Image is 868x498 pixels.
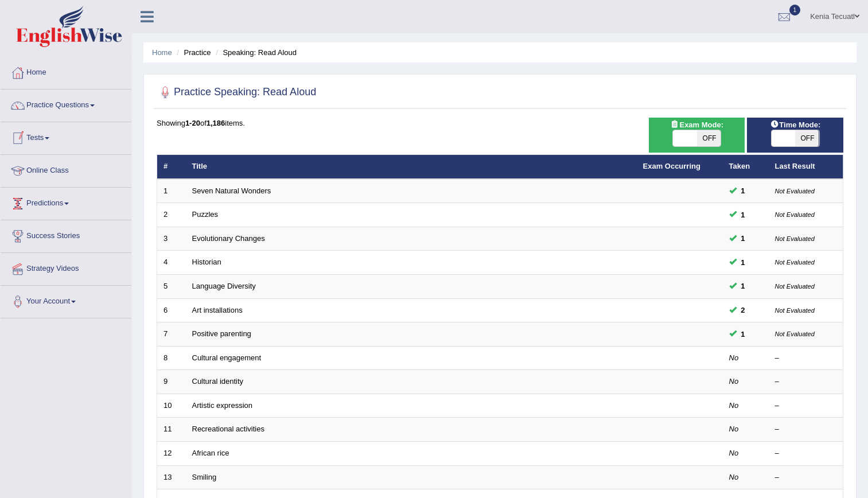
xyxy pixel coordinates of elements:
[192,425,264,433] a: Recreational activities
[192,282,256,290] a: Language Diversity
[775,353,837,364] div: –
[723,155,769,179] th: Taken
[192,353,262,362] a: Cultural engagement
[192,401,252,410] a: Artistic expression
[207,119,225,127] b: 1,186
[157,465,186,489] td: 13
[185,119,200,127] b: 1-20
[737,304,750,316] span: You can still take this question
[192,258,221,266] a: Historian
[649,118,745,153] div: Show exams occurring in exams
[769,155,843,179] th: Last Result
[192,186,271,195] a: Seven Natural Wonders
[1,90,131,118] a: Practice Questions
[775,472,837,483] div: –
[152,48,172,57] a: Home
[192,234,265,243] a: Evolutionary Changes
[775,235,815,242] small: Not Evaluated
[192,449,229,457] a: African rice
[157,155,186,179] th: #
[157,322,186,347] td: 7
[157,227,186,251] td: 3
[1,57,131,85] a: Home
[775,330,815,337] small: Not Evaluated
[186,155,637,179] th: Title
[157,394,186,418] td: 10
[1,220,131,249] a: Success Stories
[737,209,750,221] span: You can still take this question
[775,424,837,435] div: –
[737,328,750,340] span: You can still take this question
[157,441,186,465] td: 12
[775,400,837,411] div: –
[1,122,131,151] a: Tests
[157,418,186,442] td: 11
[665,119,727,131] span: Exam Mode:
[775,283,815,290] small: Not Evaluated
[174,47,211,58] li: Practice
[192,473,217,481] a: Smiling
[192,377,244,386] a: Cultural identity
[192,210,219,219] a: Puzzles
[643,162,700,170] a: Exam Occurring
[775,307,815,314] small: Not Evaluated
[789,5,801,15] span: 1
[775,448,837,459] div: –
[1,155,131,184] a: Online Class
[737,256,750,269] span: You can still take this question
[1,286,131,314] a: Your Account
[157,203,186,227] td: 2
[729,449,739,457] em: No
[697,130,721,146] span: OFF
[192,329,251,338] a: Positive parenting
[737,280,750,292] span: You can still take this question
[157,118,843,129] div: Showing of items.
[1,188,131,216] a: Predictions
[775,259,815,266] small: Not Evaluated
[157,179,186,203] td: 1
[157,346,186,370] td: 8
[737,232,750,244] span: You can still take this question
[775,188,815,194] small: Not Evaluated
[192,306,243,314] a: Art installations
[729,425,739,433] em: No
[157,370,186,394] td: 9
[765,119,825,131] span: Time Mode:
[157,84,316,101] h2: Practice Speaking: Read Aloud
[157,275,186,299] td: 5
[775,211,815,218] small: Not Evaluated
[157,251,186,275] td: 4
[729,353,739,362] em: No
[1,253,131,282] a: Strategy Videos
[729,401,739,410] em: No
[737,185,750,197] span: You can still take this question
[795,130,819,146] span: OFF
[729,473,739,481] em: No
[775,376,837,387] div: –
[729,377,739,386] em: No
[157,298,186,322] td: 6
[213,47,297,58] li: Speaking: Read Aloud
